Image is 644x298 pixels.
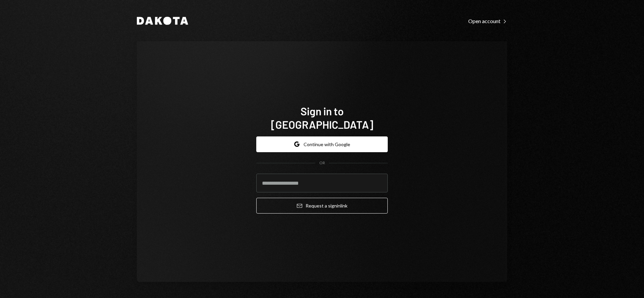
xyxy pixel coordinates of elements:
[468,18,507,24] div: Open account
[256,136,388,152] button: Continue with Google
[256,198,388,214] button: Request a signinlink
[319,160,325,166] div: OR
[468,17,507,24] a: Open account
[256,104,388,131] h1: Sign in to [GEOGRAPHIC_DATA]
